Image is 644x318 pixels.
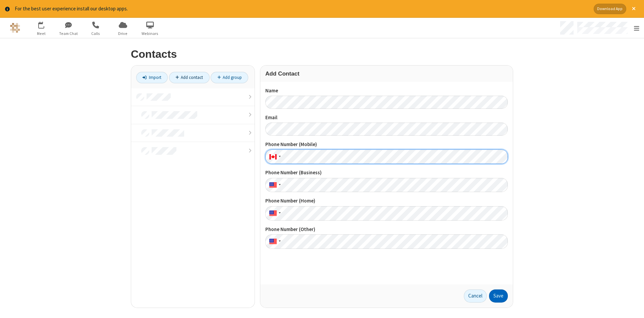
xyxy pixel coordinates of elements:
[265,178,283,192] div: United States: + 1
[15,5,589,13] div: For the best user experience install our desktop apps.
[56,31,81,37] span: Team Chat
[211,72,248,83] a: Add group
[265,206,283,221] div: United States: + 1
[265,114,508,122] label: Email
[169,72,210,83] a: Add contact
[10,23,20,33] img: QA Selenium DO NOT DELETE OR CHANGE
[131,48,513,60] h2: Contacts
[265,71,508,77] h3: Add Contact
[265,141,508,148] label: Phone Number (Mobile)
[265,169,508,177] label: Phone Number (Business)
[136,72,168,83] a: Import
[594,4,626,14] button: Download App
[265,226,508,233] label: Phone Number (Other)
[265,197,508,205] label: Phone Number (Home)
[629,4,639,14] button: Close alert
[83,31,108,37] span: Calls
[138,31,163,37] span: Webinars
[265,234,283,249] div: United States: + 1
[464,289,487,303] a: Cancel
[265,87,508,95] label: Name
[29,31,54,37] span: Meet
[265,149,283,164] div: Canada: + 1
[110,31,136,37] span: Drive
[43,21,47,27] div: 1
[489,289,508,303] button: Save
